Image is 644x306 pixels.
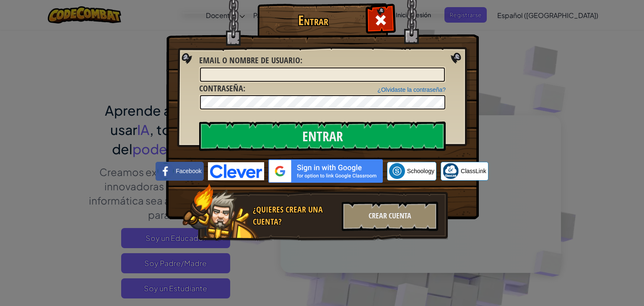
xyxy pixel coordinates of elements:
[199,54,302,67] label: :
[199,122,446,151] input: Entrar
[253,204,337,228] div: ¿Quieres crear una cuenta?
[377,86,446,93] a: ¿Olvidaste la contraseña?
[461,167,486,175] span: ClassLink
[342,202,438,231] div: Crear Cuenta
[268,159,383,183] img: gplus_sso_button2.svg
[199,54,300,66] span: Email o Nombre de usuario
[199,83,245,95] label: :
[176,167,201,175] span: Facebook
[260,13,366,28] h1: Entrar
[389,163,405,179] img: schoology.png
[407,167,434,175] span: Schoology
[208,162,264,180] img: clever-logo-blue.png
[158,163,174,179] img: facebook_small.png
[199,83,243,94] span: Contraseña
[443,163,459,179] img: classlink-logo-small.png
